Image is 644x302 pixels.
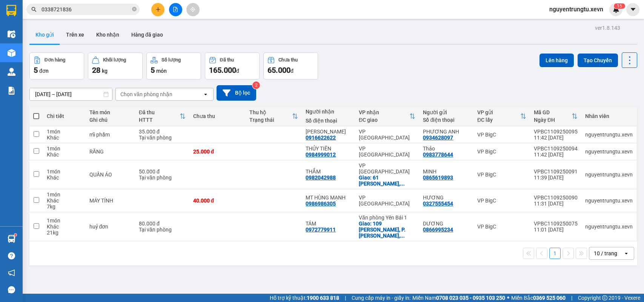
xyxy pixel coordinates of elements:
[534,169,578,175] div: VPBC1109250091
[617,3,619,9] span: 1
[306,201,336,207] div: 0986986305
[477,109,520,115] div: VP gửi
[267,66,290,75] span: 65.000
[89,224,132,230] div: huỷ đơn
[88,52,143,80] button: Khối lượng28kg
[359,215,415,221] div: Văn phòng Yên Bái 1
[139,175,185,181] div: Tại văn phòng
[45,57,65,63] div: Đơn hàng
[585,149,633,155] div: nguyentrungtu.xevn
[534,152,578,158] div: 11:42 [DATE]
[423,135,453,141] div: 0934628097
[436,295,505,301] strong: 0708 023 035 - 0935 103 250
[14,234,17,236] sup: 1
[345,294,346,302] span: |
[423,129,469,135] div: PHƯƠNG ANH
[534,109,572,115] div: Mã GD
[534,146,578,152] div: VPBC1109250094
[423,146,469,152] div: Thảo
[585,224,633,230] div: nguyentrungtu.xevn
[169,3,182,16] button: file-add
[246,106,302,126] th: Toggle SortBy
[359,195,415,207] div: VP [GEOGRAPHIC_DATA]
[47,198,82,204] div: Khác
[92,66,100,75] span: 28
[477,224,526,230] div: VP BigC
[220,57,234,63] div: Đã thu
[423,169,469,175] div: MINH
[155,7,161,12] span: plus
[190,7,195,12] span: aim
[623,250,629,256] svg: open
[252,81,260,89] sup: 2
[534,175,578,181] div: 11:39 [DATE]
[423,117,469,123] div: Số điện thoại
[47,230,82,236] div: 21 kg
[306,118,351,124] div: Số điện thoại
[534,227,578,233] div: 11:01 [DATE]
[186,3,200,16] button: aim
[193,198,242,204] div: 40.000 đ
[534,117,572,123] div: Ngày ĐH
[412,294,505,302] span: Miền Nam
[423,227,453,233] div: 0866995234
[423,175,453,181] div: 0865619893
[306,227,336,233] div: 0972779911
[602,295,607,300] span: copyright
[306,169,351,175] div: THẮM
[423,201,453,207] div: 0327555454
[477,117,520,123] div: ĐC lấy
[477,172,526,178] div: VP BigC
[249,117,292,123] div: Trạng thái
[619,3,622,9] span: 5
[47,218,82,224] div: 1 món
[543,5,609,14] span: nguyentrungtu.xevn
[539,54,574,67] button: Lên hàng
[90,26,125,44] button: Kho nhận
[571,294,572,302] span: |
[156,68,167,74] span: món
[306,135,336,141] div: 0916622622
[585,113,633,119] div: Nhân viên
[477,198,526,204] div: VP BigC
[34,66,38,75] span: 5
[507,296,509,299] span: ⚪️
[39,68,49,74] span: đơn
[139,117,179,123] div: HTTT
[236,68,239,74] span: đ
[534,201,578,207] div: 11:31 [DATE]
[534,221,578,227] div: VPBC1109250075
[626,3,639,16] button: caret-down
[423,221,469,227] div: DƯƠNG
[139,129,185,135] div: 35.000 đ
[355,106,419,126] th: Toggle SortBy
[217,85,256,101] button: Bộ lọc
[477,132,526,138] div: VP BigC
[139,135,185,141] div: Tại văn phòng
[89,149,132,155] div: RĂNG
[359,162,415,175] div: VP [GEOGRAPHIC_DATA]
[89,109,132,115] div: Tên món
[47,113,82,119] div: Chi tiết
[306,146,351,152] div: THỦY TIÊN
[423,195,469,201] div: HƯƠNG
[534,135,578,141] div: 11:42 [DATE]
[359,221,415,239] div: Giao: 109 Đào Tấn, P.Nguyễn Thái Học, Yên Bái, Việt Nam
[6,5,16,16] img: logo-vxr
[585,198,633,204] div: nguyentrungtu.xevn
[585,132,633,138] div: nguyentrungtu.xevn
[534,195,578,201] div: VPBC1109250090
[8,68,15,76] img: warehouse-icon
[8,269,15,276] span: notification
[306,109,351,115] div: Người nhận
[359,175,415,187] div: Giao: 61 Đường Lương Thế Vinh, Đông Thành, Ninh Bình, Việt Nam
[594,250,617,257] div: 10 / trang
[151,3,164,16] button: plus
[139,221,185,227] div: 80.000 đ
[595,24,620,32] div: ver 1.8.143
[47,169,82,175] div: 1 món
[47,146,82,152] div: 1 món
[29,52,84,80] button: Đơn hàng5đơn
[359,109,409,115] div: VP nhận
[47,224,82,230] div: Khác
